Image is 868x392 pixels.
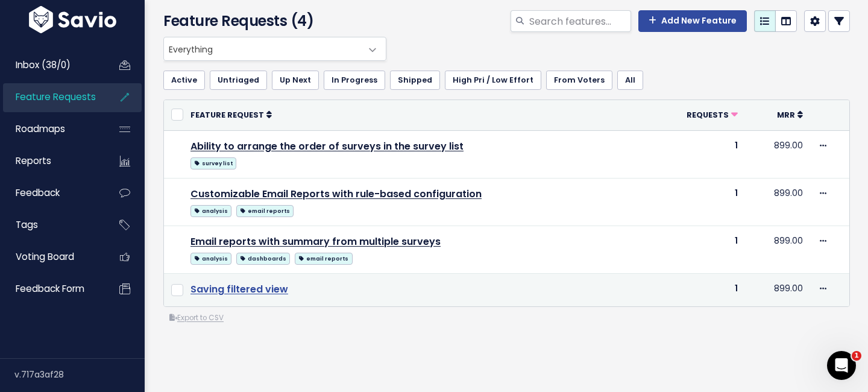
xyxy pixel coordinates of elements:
img: logo-white.9d6f32f41409.svg [26,6,119,33]
a: Feedback [3,179,100,207]
a: Feature Request [190,109,272,121]
span: Voting Board [16,250,74,263]
span: analysis [190,253,231,265]
a: Voting Board [3,243,100,271]
td: 899.00 [745,273,810,306]
input: Search features... [528,10,631,32]
a: Feature Requests [3,83,100,111]
a: Active [163,71,205,90]
a: Up Next [272,71,319,90]
span: Inbox (38/0) [16,58,71,71]
span: email reports [236,205,294,217]
a: Customizable Email Reports with rule-based configuration [190,187,482,201]
span: Requests [687,110,729,120]
iframe: Intercom live chat [827,351,856,380]
a: email reports [236,203,294,218]
a: Untriaged [210,71,267,90]
a: High Pri / Low Effort [445,71,541,90]
td: 899.00 [745,178,810,226]
a: Requests [687,109,738,121]
a: email reports [295,250,352,265]
span: MRR [777,110,795,120]
a: Tags [3,211,100,239]
a: All [617,71,643,90]
span: 1 [852,351,861,361]
a: Feedback form [3,275,100,303]
a: analysis [190,203,231,218]
a: Shipped [390,71,440,90]
a: Roadmaps [3,115,100,143]
span: Feature Requests [16,90,96,103]
span: analysis [190,205,231,217]
td: 899.00 [745,226,810,273]
a: In Progress [324,71,385,90]
span: Tags [16,218,38,231]
a: Export to CSV [169,313,224,323]
a: Ability to arrange the order of surveys in the survey list [190,139,464,153]
a: analysis [190,250,231,265]
span: Reports [16,154,51,167]
a: Reports [3,147,100,175]
span: dashboards [236,253,290,265]
a: dashboards [236,250,290,265]
td: 1 [646,178,745,226]
td: 899.00 [745,130,810,178]
td: 1 [646,273,745,306]
div: v.717a3af28 [14,359,145,390]
span: survey list [190,157,236,169]
span: Feedback form [16,282,84,295]
span: Roadmaps [16,122,65,135]
span: Everything [163,37,386,61]
a: Add New Feature [638,10,747,32]
span: Everything [164,37,362,60]
ul: Filter feature requests [163,71,850,90]
a: MRR [777,109,803,121]
a: survey list [190,155,236,170]
span: Feedback [16,186,60,199]
span: email reports [295,253,352,265]
a: Inbox (38/0) [3,51,100,79]
td: 1 [646,226,745,273]
td: 1 [646,130,745,178]
span: Feature Request [190,110,264,120]
h4: Feature Requests (4) [163,10,380,32]
a: Email reports with summary from multiple surveys [190,235,441,248]
a: Saving filtered view [190,282,288,296]
a: From Voters [546,71,612,90]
